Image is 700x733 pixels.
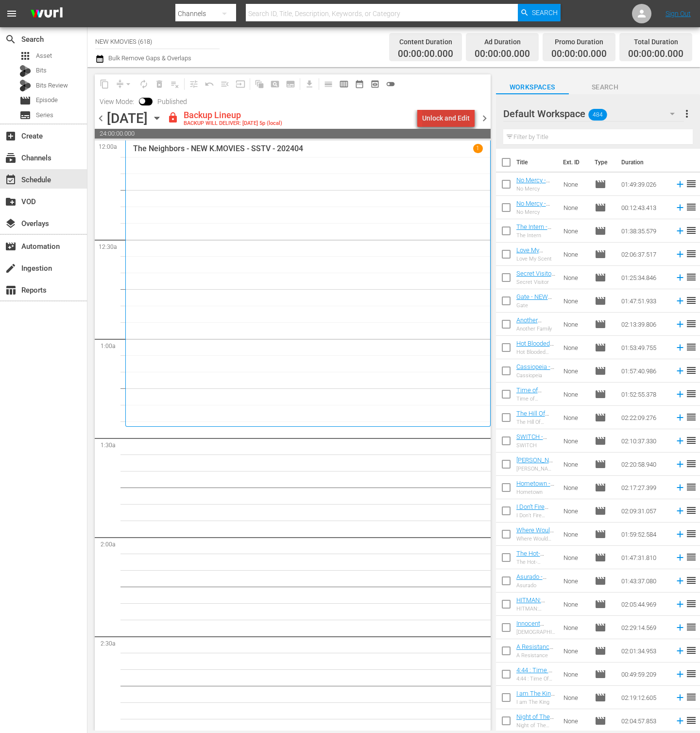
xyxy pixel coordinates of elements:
[560,219,591,243] td: None
[595,645,606,657] span: Episode
[617,546,671,569] td: 01:47:31.810
[516,302,556,309] div: Gate
[516,550,547,593] a: The Hot-Blooded - NEW K.MOVIES - SSTV - 202506
[595,458,606,470] span: Episode
[383,76,398,92] span: 24 hours Lineup View is OFF
[516,690,555,726] a: I am The King - NEW K.MOVIES - SSTV - 202504
[516,582,556,589] div: Asurado
[675,226,685,236] svg: Add to Schedule
[532,4,558,21] span: Search
[675,459,685,470] svg: Add to Schedule
[675,646,685,656] svg: Add to Schedule
[675,366,685,376] svg: Add to Schedule
[595,575,606,587] span: Episode
[685,715,697,726] span: reorder
[153,98,192,105] span: Published
[685,645,697,656] span: reorder
[675,389,685,400] svg: Add to Schedule
[516,512,556,519] div: I Don’t Fire Myself
[475,35,530,49] div: Ad Duration
[557,149,589,176] th: Ext. ID
[551,49,607,60] span: 00:00:00.000
[685,621,697,633] span: reorder
[617,359,671,383] td: 01:57:40.986
[685,458,697,470] span: reorder
[617,709,671,733] td: 02:04:57.853
[560,266,591,289] td: None
[496,81,569,93] span: Workspaces
[685,551,697,563] span: reorder
[617,383,671,406] td: 01:52:55.378
[560,569,591,593] td: None
[152,76,167,92] span: Select an event to delete
[615,149,674,176] th: Duration
[675,552,685,563] svg: Add to Schedule
[183,74,202,93] span: Customize Events
[675,576,685,586] svg: Add to Schedule
[617,336,671,359] td: 01:53:49.755
[595,505,606,517] span: Episode
[675,529,685,540] svg: Add to Schedule
[336,76,352,92] span: Week Calendar View
[516,559,556,565] div: The Hot-Blooded
[588,105,607,125] span: 484
[560,313,591,336] td: None
[685,248,697,260] span: reorder
[617,593,671,616] td: 02:05:44.969
[560,336,591,359] td: None
[560,429,591,453] td: None
[617,476,671,499] td: 02:17:27.399
[516,186,556,192] div: No Mercy
[370,79,380,89] span: preview_outlined
[5,34,17,45] span: Search
[476,145,479,152] p: 1
[595,272,606,283] span: Episode
[675,249,685,260] svg: Add to Schedule
[516,256,556,262] div: Love My Scent
[5,241,17,252] span: Automation
[139,98,146,105] span: Toggle to switch from Published to Draft view.
[595,482,606,493] span: Episode
[217,76,233,92] span: Fill episodes with ad slates
[516,149,557,176] th: Title
[617,569,671,593] td: 01:43:37.080
[617,499,671,523] td: 02:09:31.057
[36,110,53,120] span: Series
[516,386,547,430] a: Time of Memory - NEW K.MOVIES - SSTV - 202507
[184,121,282,127] div: BACKUP WILL DELIVER: [DATE] 5p (local)
[6,8,17,19] span: menu
[681,102,693,125] button: more_vert
[133,144,303,153] p: The Neighbors - NEW K.MOVIES - SSTV - 202404
[675,272,685,283] svg: Add to Schedule
[595,225,606,237] span: Episode
[5,218,17,229] span: Overlays
[617,616,671,639] td: 02:29:14.569
[112,76,136,92] span: Remove Gaps & Overlaps
[685,575,697,586] span: reorder
[560,686,591,709] td: None
[675,482,685,493] svg: Add to Schedule
[675,716,685,726] svg: Add to Schedule
[516,596,553,640] a: HITMAN: AGENT JUN - NEW K.MOVIES - SSTV - 202505
[617,429,671,453] td: 02:10:37.330
[617,266,671,289] td: 01:25:34.846
[516,503,553,540] a: I Don’t Fire Myself - NEW K.MOVIES - SSTV - 202506
[136,76,152,92] span: Loop Content
[560,546,591,569] td: None
[5,174,17,186] span: Schedule
[617,453,671,476] td: 02:20:58.940
[352,76,367,92] span: Month Calendar View
[386,79,395,89] span: toggle_off
[675,342,685,353] svg: Add to Schedule
[617,173,671,196] td: 01:49:39.026
[5,284,17,296] span: Reports
[560,616,591,639] td: None
[551,35,607,49] div: Promo Duration
[516,209,556,215] div: No Mercy
[560,383,591,406] td: None
[685,341,697,353] span: reorder
[417,109,475,127] button: Unlock and Edit
[685,411,697,423] span: reorder
[516,676,556,682] div: 4:44 : Time Of Fear
[595,435,606,447] span: Episode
